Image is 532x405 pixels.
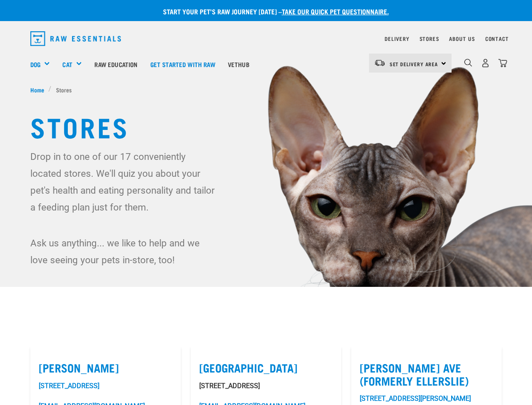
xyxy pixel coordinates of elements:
img: Raw Essentials Logo [30,31,121,46]
a: Delivery [385,37,409,40]
span: Set Delivery Area [390,62,438,65]
p: [STREET_ADDRESS] [199,381,333,391]
a: Contact [485,37,509,40]
img: van-moving.png [374,59,385,67]
label: [PERSON_NAME] Ave (Formerly Ellerslie) [360,361,493,387]
h1: Stores [30,111,502,141]
img: home-icon@2x.png [498,59,507,67]
img: user.png [481,59,490,67]
a: take our quick pet questionnaire. [282,9,389,13]
nav: breadcrumbs [30,85,502,94]
img: home-icon-1@2x.png [464,59,472,67]
label: [PERSON_NAME] [39,361,172,374]
a: Vethub [222,47,256,81]
a: About Us [449,37,475,40]
label: [GEOGRAPHIC_DATA] [199,361,333,374]
a: [STREET_ADDRESS] [39,382,99,390]
a: Dog [30,59,40,69]
a: Raw Education [88,47,144,81]
a: Cat [62,59,72,69]
p: Ask us anything... we like to help and we love seeing your pets in-store, too! [30,235,219,268]
p: Drop in to one of our 17 conveniently located stores. We'll quiz you about your pet's health and ... [30,148,219,216]
a: Stores [420,37,439,40]
span: Home [30,85,44,94]
nav: dropdown navigation [24,28,509,49]
a: Get started with Raw [144,47,222,81]
a: [STREET_ADDRESS][PERSON_NAME] [360,394,471,402]
a: Home [30,85,49,94]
